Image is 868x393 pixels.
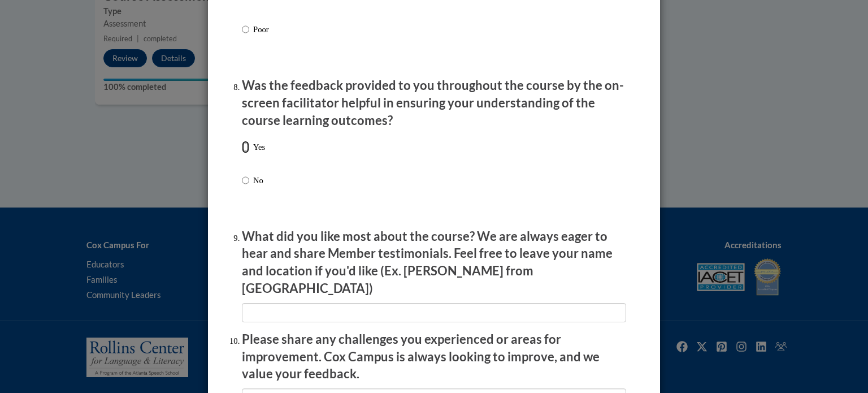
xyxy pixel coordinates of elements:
p: Was the feedback provided to you throughout the course by the on-screen facilitator helpful in en... [242,77,626,129]
input: No [242,174,249,187]
p: No [253,174,265,187]
p: Yes [253,141,265,153]
input: Poor [242,23,249,36]
p: What did you like most about the course? We are always eager to hear and share Member testimonial... [242,228,626,297]
input: Yes [242,141,249,153]
p: Please share any challenges you experienced or areas for improvement. Cox Campus is always lookin... [242,331,626,383]
p: Poor [253,23,284,36]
